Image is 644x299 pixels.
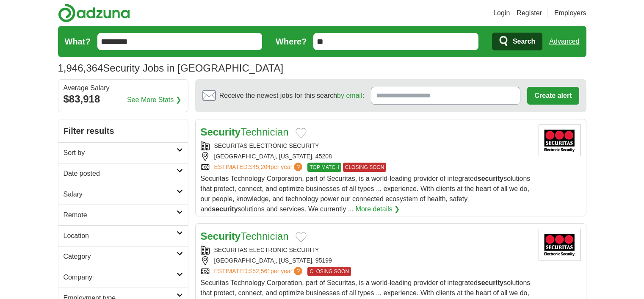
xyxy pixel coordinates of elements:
h2: Remote [64,210,177,220]
a: Date posted [58,163,188,184]
button: Add to favorite jobs [296,128,307,138]
a: SECURITAS ELECTRONIC SECURITY [214,142,319,149]
strong: security [478,279,503,286]
a: SECURITAS ELECTRONIC SECURITY [214,246,319,253]
div: Average Salary [64,85,183,91]
span: ? [294,163,302,171]
a: SecurityTechnician [201,230,289,242]
span: ? [294,267,302,275]
a: Location [58,225,188,246]
span: $52,561 [249,268,271,274]
span: CLOSING SOON [343,163,387,172]
h2: Date posted [64,169,177,179]
a: ESTIMATED:$45,204per year? [214,163,304,172]
button: Add to favorite jobs [296,232,307,242]
h2: Location [64,231,177,241]
a: Sort by [58,142,188,163]
strong: security [212,205,238,213]
h2: Sort by [64,148,177,158]
div: $83,918 [64,91,183,107]
a: More details ❯ [356,204,400,214]
img: Securitas Electronic Security logo [539,125,581,156]
a: Company [58,267,188,288]
span: Securitas Technology Corporation, part of Securitas, is a world-leading provider of integrated so... [201,175,531,213]
a: by email [337,92,362,99]
div: [GEOGRAPHIC_DATA], [US_STATE], 95199 [201,256,532,265]
h2: Category [64,252,177,262]
a: Login [493,8,510,18]
h2: Company [64,272,177,282]
a: ESTIMATED:$52,561per year? [214,267,304,276]
label: What? [65,35,91,48]
a: SecurityTechnician [201,126,289,138]
span: TOP MATCH [307,163,341,172]
strong: Security [201,126,241,138]
a: Remote [58,205,188,225]
a: Employers [554,8,586,18]
a: Salary [58,184,188,205]
span: 1,946,364 [58,61,103,76]
img: Adzuna logo [58,3,130,22]
div: [GEOGRAPHIC_DATA], [US_STATE], 45208 [201,152,532,161]
a: Register [517,8,542,18]
a: Category [58,246,188,267]
span: $45,204 [249,163,271,170]
a: See More Stats ❯ [127,95,181,105]
img: Securitas Electronic Security logo [539,229,581,260]
h2: Filter results [58,119,188,142]
button: Search [492,33,542,50]
strong: Security [201,230,241,242]
a: Advanced [549,33,579,50]
h1: Security Jobs in [GEOGRAPHIC_DATA] [58,62,284,74]
span: Search [513,33,535,50]
strong: security [478,175,503,182]
span: Receive the newest jobs for this search : [219,91,364,101]
button: Create alert [527,87,579,105]
h2: Salary [64,189,177,199]
label: Where? [276,35,307,48]
span: CLOSING SOON [307,267,351,276]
